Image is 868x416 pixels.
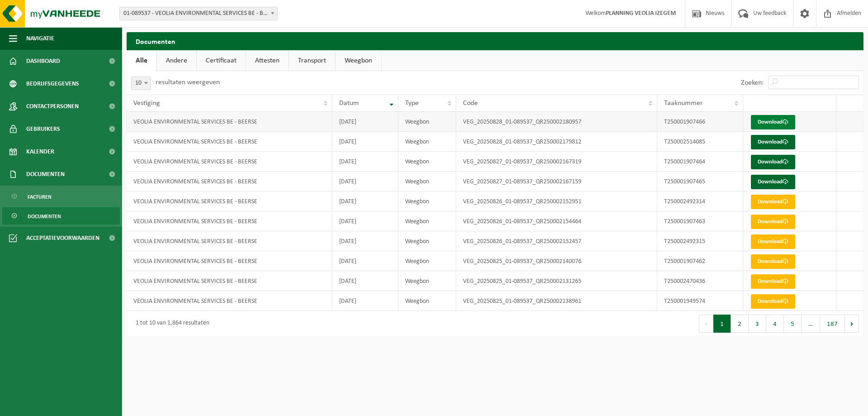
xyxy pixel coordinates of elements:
span: Dashboard [26,50,60,72]
td: Weegbon [398,132,457,152]
td: VEOLIA ENVIRONMENTAL SERVICES BE - BEERSE [127,211,332,231]
strong: PLANNING VEOLIA IZEGEM [606,10,676,17]
button: 5 [784,315,802,333]
a: Download [751,234,795,249]
span: 10 [132,77,151,90]
button: 3 [749,315,766,333]
span: Taaknummer [664,100,703,107]
td: VEOLIA ENVIRONMENTAL SERVICES BE - BEERSE [127,132,332,152]
span: Kalender [26,140,54,163]
td: Weegbon [398,172,457,191]
td: VEOLIA ENVIRONMENTAL SERVICES BE - BEERSE [127,172,332,191]
a: Documenten [2,207,120,225]
span: Type [405,100,419,107]
td: [DATE] [332,231,398,251]
td: T250002470436 [657,271,743,291]
td: VEG_20250826_01-089537_QR250002152457 [456,231,657,251]
a: Download [751,135,795,149]
td: VEG_20250825_01-089537_QR250002131265 [456,271,657,291]
td: Weegbon [398,152,457,172]
td: T250001907465 [657,172,743,191]
button: 2 [731,315,749,333]
span: Documenten [28,208,61,225]
div: 1 tot 10 van 1,864 resultaten [131,316,209,332]
td: Weegbon [398,211,457,231]
button: 1 [713,315,731,333]
td: VEG_20250825_01-089537_QR250002138961 [456,291,657,311]
span: Contactpersonen [26,95,79,118]
a: Andere [157,50,196,71]
label: Zoeken: [741,79,764,86]
td: VEG_20250826_01-089537_QR250002154464 [456,211,657,231]
td: [DATE] [332,152,398,172]
td: T250002492314 [657,191,743,211]
td: [DATE] [332,251,398,271]
td: [DATE] [332,191,398,211]
td: VEOLIA ENVIRONMENTAL SERVICES BE - BEERSE [127,271,332,291]
td: T250001907462 [657,251,743,271]
td: T250002514085 [657,132,743,152]
h2: Documenten [127,32,863,50]
td: [DATE] [332,172,398,191]
td: [DATE] [332,291,398,311]
a: Download [751,155,795,169]
a: Transport [289,50,335,71]
a: Facturen [2,188,120,205]
td: Weegbon [398,112,457,132]
span: 01-089537 - VEOLIA ENVIRONMENTAL SERVICES BE - BEERSE [119,7,278,20]
td: VEG_20250827_01-089537_QR250002167159 [456,172,657,191]
td: VEG_20250828_01-089537_QR250002180957 [456,112,657,132]
span: 01-089537 - VEOLIA ENVIRONMENTAL SERVICES BE - BEERSE [120,7,277,20]
button: Next [845,315,859,333]
span: Facturen [28,188,52,206]
span: … [802,315,820,333]
td: [DATE] [332,271,398,291]
td: VEOLIA ENVIRONMENTAL SERVICES BE - BEERSE [127,191,332,211]
td: VEOLIA ENVIRONMENTAL SERVICES BE - BEERSE [127,152,332,172]
label: resultaten weergeven [156,79,220,86]
td: VEG_20250825_01-089537_QR250002140076 [456,251,657,271]
a: Download [751,215,795,229]
button: Previous [699,315,713,333]
a: Download [751,115,795,129]
a: Download [751,175,795,189]
td: VEG_20250826_01-089537_QR250002152951 [456,191,657,211]
span: Code [463,100,478,107]
td: Weegbon [398,251,457,271]
span: Acceptatievoorwaarden [26,227,99,249]
a: Weegbon [335,50,381,71]
td: VEOLIA ENVIRONMENTAL SERVICES BE - BEERSE [127,251,332,271]
button: 187 [820,315,845,333]
span: Datum [339,100,359,107]
td: T250001907463 [657,211,743,231]
button: 4 [766,315,784,333]
a: Download [751,254,795,269]
span: Vestiging [133,100,160,107]
a: Alle [127,50,156,71]
td: VEOLIA ENVIRONMENTAL SERVICES BE - BEERSE [127,112,332,132]
a: Download [751,274,795,289]
span: Navigatie [26,27,54,50]
td: VEG_20250827_01-089537_QR250002167319 [456,152,657,172]
td: T250001949574 [657,291,743,311]
td: [DATE] [332,132,398,152]
td: Weegbon [398,191,457,211]
td: T250002492315 [657,231,743,251]
td: VEOLIA ENVIRONMENTAL SERVICES BE - BEERSE [127,291,332,311]
a: Download [751,195,795,209]
td: T250001907466 [657,112,743,132]
a: Download [751,294,795,309]
a: Attesten [246,50,288,71]
a: Certificaat [197,50,245,71]
td: Weegbon [398,271,457,291]
td: Weegbon [398,291,457,311]
span: Bedrijfsgegevens [26,72,79,95]
td: VEOLIA ENVIRONMENTAL SERVICES BE - BEERSE [127,231,332,251]
td: Weegbon [398,231,457,251]
td: VEG_20250828_01-089537_QR250002179812 [456,132,657,152]
td: [DATE] [332,211,398,231]
span: 10 [131,77,151,90]
span: Gebruikers [26,118,60,140]
td: T250001907464 [657,152,743,172]
td: [DATE] [332,112,398,132]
